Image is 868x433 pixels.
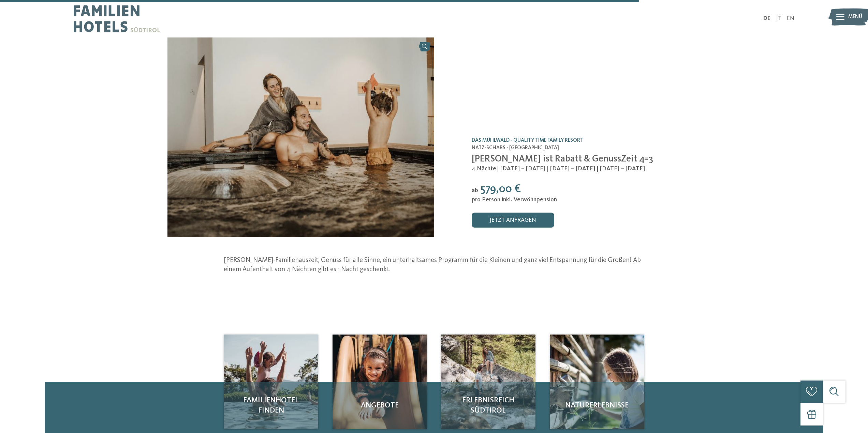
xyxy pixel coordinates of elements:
a: Das Mühlwald - Quality Time Family Resort [472,138,583,143]
a: Herbst ist Rabatt & GenussZeit 4=3 Erlebnisreich Südtirol [441,335,535,429]
span: | [DATE] – [DATE] | [DATE] – [DATE] | [DATE] – [DATE] [497,166,645,172]
a: Herbst ist Rabatt & GenussZeit 4=3 Naturerlebnisse [550,335,644,429]
span: Natz-Schabs - [GEOGRAPHIC_DATA] [472,145,559,151]
a: jetzt anfragen [472,213,554,228]
p: [PERSON_NAME]-Familienauszeit; Genuss für alle Sinne, ein unterhaltsames Programm für die Kleinen... [224,256,644,275]
img: Herbst ist Rabatt & GenussZeit 4=3 [441,335,535,429]
a: Herbst ist Rabatt & GenussZeit 4=3 Angebote [333,335,427,429]
span: Menü [848,13,862,21]
span: 579,00 € [481,184,521,195]
a: EN [787,16,794,21]
span: pro Person inkl. Verwöhnpension [472,197,557,203]
span: ab [472,188,478,194]
img: Herbst ist Rabatt & GenussZeit 4=3 [167,37,434,237]
a: IT [776,16,781,21]
img: Herbst ist Rabatt & GenussZeit 4=3 [333,335,427,429]
span: Angebote [340,400,420,411]
span: Erlebnisreich Südtirol [448,395,528,416]
span: Familienhotel finden [231,395,311,416]
a: Herbst ist Rabatt & GenussZeit 4=3 Familienhotel finden [224,335,318,429]
span: Naturerlebnisse [557,400,637,411]
span: 4 Nächte [472,166,496,172]
img: Herbst ist Rabatt & GenussZeit 4=3 [224,335,318,429]
a: DE [763,16,770,21]
img: Herbst ist Rabatt & GenussZeit 4=3 [550,335,644,429]
span: [PERSON_NAME] ist Rabatt & GenussZeit 4=3 [472,154,653,164]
